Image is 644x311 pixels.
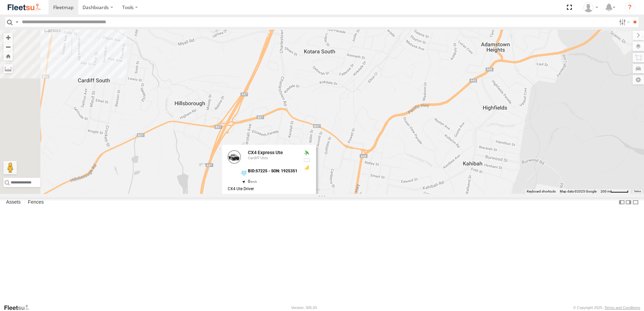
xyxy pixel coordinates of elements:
[633,75,644,84] label: Map Settings
[303,158,311,163] div: No battery health information received from this device.
[624,2,635,13] i: ?
[634,190,641,193] a: Terms
[3,198,24,207] label: Assets
[291,306,317,310] div: Version: 305.03
[228,194,297,198] div: Date/time of location update
[248,156,297,160] div: Cardiff Utes
[616,17,631,27] label: Search Filter Options
[3,64,13,73] label: Measure
[601,189,610,193] span: 200 m
[4,304,35,311] a: Visit our Website
[599,189,631,194] button: Map Scale: 200 m per 50 pixels
[14,17,20,27] label: Search Query
[25,198,47,207] label: Fences
[573,306,640,310] div: © Copyright 2025 -
[303,150,311,156] div: Valid GPS Fix
[527,189,556,194] button: Keyboard shortcuts
[581,2,601,12] div: Oliver Lees
[560,189,597,193] span: Map data ©2025 Google
[248,150,297,155] div: CX4 Express Ute
[3,161,17,174] button: Drag Pegman onto the map to open Street View
[228,187,297,191] div: CX4 Ute Driver
[618,198,625,207] label: Dock Summary Table to the Left
[3,33,13,42] button: Zoom in
[3,42,13,51] button: Zoom out
[248,179,257,184] span: 0
[625,198,632,207] label: Dock Summary Table to the Right
[7,3,42,12] img: fleetsu-logo-horizontal.svg
[632,198,639,207] label: Hide Summary Table
[303,165,311,170] div: GSM Signal = 3
[605,306,640,310] a: Terms and Conditions
[248,169,297,174] div: BID:57225 - SON: 1925351
[3,51,13,61] button: Zoom Home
